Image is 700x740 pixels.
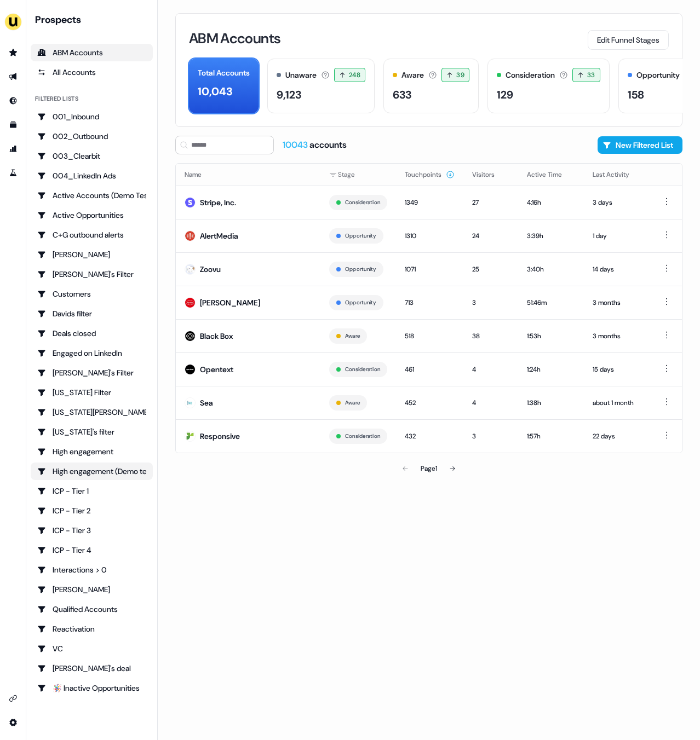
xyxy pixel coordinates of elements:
div: 158 [628,86,644,103]
div: ICP - Tier 1 [37,485,146,496]
div: ICP - Tier 3 [37,525,146,536]
div: 004_LinkedIn Ads [37,170,146,181]
div: 25 [472,264,509,275]
a: Go to 003_Clearbit [31,147,153,165]
div: Stripe, Inc. [200,197,236,208]
a: Go to Deals closed [31,325,153,342]
div: Consideration [506,70,555,81]
div: Filtered lists [35,94,78,103]
div: 461 [405,364,455,375]
button: Opportunity [345,264,376,274]
div: accounts [283,139,347,151]
a: Go to Active Opportunities [31,206,153,224]
a: Go to Georgia's filter [31,423,153,441]
div: 3 days [593,197,642,208]
a: Go to outbound experience [4,68,22,85]
div: [US_STATE] Filter [37,387,146,398]
a: All accounts [31,63,153,81]
div: 003_Clearbit [37,151,146,161]
div: 9,123 [277,86,301,103]
div: 1:38h [527,397,575,408]
a: Go to integrations [4,714,22,731]
a: Go to Geneviève's Filter [31,364,153,381]
div: Customers [37,288,146,299]
a: Go to templates [4,116,22,134]
a: Go to Georgia Filter [31,384,153,401]
button: Active Time [527,165,575,184]
a: Go to 🪅 Inactive Opportunities [31,679,153,697]
a: Go to Georgia Slack [31,403,153,421]
button: Last Activity [593,165,642,184]
div: 1349 [405,197,455,208]
button: Edit Funnel Stages [588,30,669,50]
div: High engagement [37,446,146,457]
a: Go to High engagement (Demo testing) [31,462,153,480]
a: Go to High engagement [31,443,153,460]
a: ABM Accounts [31,44,153,61]
div: ICP - Tier 2 [37,505,146,516]
a: Go to VC [31,640,153,657]
div: 1310 [405,230,455,241]
a: Go to Reactivation [31,620,153,638]
a: Go to ICP - Tier 3 [31,522,153,539]
div: 4:16h [527,197,575,208]
div: [PERSON_NAME]'s deal [37,663,146,674]
a: Go to integrations [4,690,22,707]
a: Go to Charlotte Stone [31,246,153,263]
a: Go to attribution [4,140,22,158]
div: Unaware [285,70,317,81]
button: Consideration [345,431,380,441]
div: Deals closed [37,328,146,339]
div: [PERSON_NAME] [200,297,260,308]
div: 129 [497,86,513,103]
a: Go to Customers [31,285,153,303]
div: [US_STATE][PERSON_NAME] [37,407,146,418]
a: Go to 001_Inbound [31,108,153,125]
div: Prospects [35,13,153,26]
div: 14 days [593,264,642,275]
div: C+G outbound alerts [37,229,146,240]
div: Responsive [200,431,240,442]
div: 1:24h [527,364,575,375]
div: 1:57h [527,431,575,442]
button: Visitors [472,165,508,184]
span: 248 [349,70,360,80]
button: Consideration [345,198,380,207]
div: 38 [472,331,509,342]
div: Total Accounts [198,67,250,79]
div: Qualified Accounts [37,604,146,615]
div: 3 [472,297,509,308]
div: 3:39h [527,230,575,241]
div: Stage [329,169,387,180]
button: Touchpoints [405,165,455,184]
div: [PERSON_NAME] [37,584,146,595]
button: Opportunity [345,298,376,308]
div: ICP - Tier 4 [37,545,146,556]
div: 452 [405,397,455,408]
div: 3 [472,431,509,442]
div: [PERSON_NAME] [37,249,146,260]
div: Zoovu [200,264,221,275]
div: 001_Inbound [37,111,146,122]
button: Opportunity [345,231,376,241]
button: Aware [345,398,360,408]
div: 1:53h [527,331,575,342]
a: Go to ICP - Tier 1 [31,482,153,500]
a: Go to Qualified Accounts [31,600,153,618]
button: Aware [345,331,360,341]
div: 633 [393,86,411,103]
a: Go to C+G outbound alerts [31,226,153,244]
div: ABM Accounts [37,47,146,58]
a: Go to experiments [4,164,22,182]
div: High engagement (Demo testing) [37,466,146,477]
h3: ABM Accounts [189,31,280,45]
div: Interactions > 0 [37,564,146,575]
span: 33 [587,70,595,80]
div: Reactivation [37,623,146,634]
div: All Accounts [37,67,146,78]
div: [US_STATE]'s filter [37,426,146,437]
a: Go to Charlotte's Filter [31,265,153,283]
div: Davids filter [37,308,146,319]
div: Opentext [200,364,233,375]
div: 22 days [593,431,642,442]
